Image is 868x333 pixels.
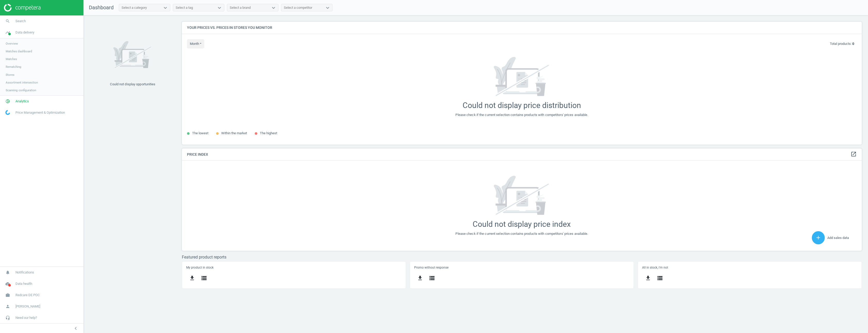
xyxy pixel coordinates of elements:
img: ajHJNr6hYgQAAAAASUVORK5CYII= [4,4,40,12]
i: get_app [645,275,651,281]
p: Total products: [830,41,854,46]
div: Could not display opportunities [110,82,155,87]
i: search [3,16,13,26]
h5: All in stock, i'm not [642,266,857,269]
i: storage [429,275,435,281]
span: Price Management & Optimization [15,110,65,115]
span: Scanning configuration [6,88,36,92]
span: Add sales data [827,236,849,240]
span: Within the market [221,131,247,135]
i: work [3,290,13,300]
div: Could not display price index [473,220,571,229]
img: 7171a7ce662e02b596aeec34d53f281b.svg [113,34,152,76]
img: 7171a7ce662e02b596aeec34d53f281b.svg [484,57,560,97]
span: Analytics [15,99,29,104]
button: storage [198,272,210,284]
i: timeline [3,28,13,37]
button: storage [426,272,438,284]
button: chevron_left [69,325,82,332]
span: Redcare DE POC [15,293,40,297]
h4: Price Index [182,148,862,161]
i: notifications [3,268,13,277]
i: person [3,302,13,311]
span: Overview [6,41,18,46]
div: Please check if the current selection contains products with competitors' prices available. [455,231,588,236]
i: storage [657,275,663,281]
span: Matches [6,57,17,61]
span: Stores [6,73,14,77]
span: Notifications [15,270,34,275]
span: Dashboard [89,4,114,11]
button: add [812,231,825,244]
i: add [815,235,821,241]
div: Could not display price distribution [463,101,581,110]
i: headset_mic [3,313,13,323]
i: get_app [417,275,423,281]
h5: My product in stock [186,266,402,269]
div: Select a brand [230,5,251,10]
h5: Promo without response [414,266,629,269]
img: 7171a7ce662e02b596aeec34d53f281b.svg [484,176,560,216]
h4: Your prices vs. prices in stores you monitor [182,22,862,34]
b: 0 [852,42,854,46]
a: open_in_new [850,151,857,158]
i: get_app [189,275,195,281]
button: get_app [642,272,654,284]
i: cloud_done [3,279,13,289]
span: The highest [260,131,277,135]
img: wGWNvw8QSZomAAAAABJRU5ErkJggg== [5,110,10,115]
span: Search [15,19,26,23]
div: Select a tag [176,5,193,10]
span: The lowest [192,131,208,135]
div: Select a category [122,5,147,10]
span: Need our help? [15,315,37,320]
span: Data delivery [15,30,34,35]
span: Rematching [6,65,21,69]
div: Select a competitor [284,5,312,10]
h3: Featured product reports [182,255,862,260]
span: Assortment intersection [6,80,38,85]
span: Matches dashboard [6,49,32,53]
button: get_app [414,272,426,284]
i: storage [201,275,207,281]
span: [PERSON_NAME] [15,304,40,309]
button: month [187,39,204,48]
button: storage [654,272,666,284]
button: get_app [186,272,198,284]
span: Data health [15,281,32,286]
i: open_in_new [850,151,857,157]
i: chevron_left [73,325,79,331]
i: pie_chart_outlined [3,96,13,106]
div: Please check if the current selection contains products with competitors' prices available. [455,113,588,117]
